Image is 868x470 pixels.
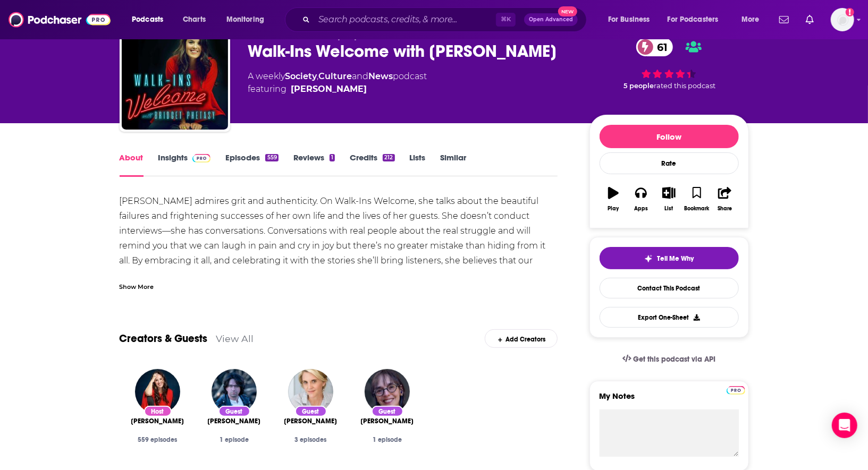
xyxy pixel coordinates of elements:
[131,417,184,425] span: [PERSON_NAME]
[205,436,264,443] div: 1 episode
[358,436,417,443] div: 1 episode
[291,83,367,96] a: Bridget Phetasy
[226,12,264,27] span: Monitoring
[135,369,180,414] img: Bridget Phetasy
[293,152,335,177] a: Reviews1
[372,406,403,417] div: Guest
[208,417,261,425] span: [PERSON_NAME]
[524,13,578,26] button: Open AdvancedNew
[831,8,854,31] button: Show profile menu
[600,180,627,218] button: Play
[330,154,335,161] div: 1
[158,152,211,177] a: InsightsPodchaser Pro
[441,152,467,177] a: Similar
[212,369,257,414] img: Curtis Yarvin
[600,278,739,298] a: Contact This Podcast
[248,83,427,96] span: featuring
[636,38,673,56] a: 61
[284,417,338,425] a: Meghan Daum
[352,71,369,81] span: and
[369,71,393,81] a: News
[661,11,734,28] button: open menu
[281,436,341,443] div: 3 episodes
[600,125,739,148] button: Follow
[633,355,715,364] span: Get this podcast via API
[288,369,333,414] img: Meghan Daum
[295,7,597,32] div: Search podcasts, credits, & more...
[600,307,739,328] button: Export One-Sheet
[634,206,648,212] div: Apps
[120,194,558,313] div: [PERSON_NAME] admires grit and authenticity. On Walk-Ins Welcome, she talks about the beautiful f...
[734,11,773,28] button: open menu
[284,417,338,425] span: [PERSON_NAME]
[624,82,654,90] span: 5 people
[832,413,857,438] div: Open Intercom Messenger
[529,17,573,22] span: Open Advanced
[665,206,673,212] div: List
[132,12,163,27] span: Podcasts
[285,71,317,81] a: Society
[124,11,177,28] button: open menu
[319,71,352,81] a: Culture
[627,180,655,218] button: Apps
[410,152,426,177] a: Lists
[684,206,709,212] div: Bookmark
[361,417,414,425] span: [PERSON_NAME]
[216,333,254,344] a: View All
[608,206,619,212] div: Play
[248,70,427,96] div: A weekly podcast
[600,247,739,269] button: tell me why sparkleTell Me Why
[683,180,711,218] button: Bookmark
[350,152,394,177] a: Credits212
[644,254,653,263] img: tell me why sparkle
[831,8,854,31] span: Logged in as BogaardsPR
[485,329,558,348] div: Add Creators
[802,11,818,29] a: Show notifications dropdown
[295,406,327,417] div: Guest
[741,12,760,27] span: More
[361,417,414,425] a: Lenore Skenazy
[496,13,516,27] span: ⌘ K
[846,8,854,16] svg: Add a profile image
[608,12,650,27] span: For Business
[120,152,144,177] a: About
[219,11,278,28] button: open menu
[727,386,745,395] img: Podchaser Pro
[265,154,278,161] div: 559
[365,369,410,414] img: Lenore Skenazy
[383,154,394,161] div: 212
[655,180,682,218] button: List
[589,31,749,97] div: 61 5 peoplerated this podcast
[600,391,739,409] label: My Notes
[647,38,673,56] span: 61
[183,12,206,27] span: Charts
[122,23,228,130] img: Walk-Ins Welcome with Bridget Phetasy
[654,82,716,90] span: rated this podcast
[128,436,188,443] div: 559 episodes
[711,180,738,218] button: Share
[225,152,278,177] a: Episodes559
[131,417,184,425] a: Bridget Phetasy
[657,254,694,263] span: Tell Me Why
[600,152,739,174] div: Rate
[775,11,793,29] a: Show notifications dropdown
[218,406,250,417] div: Guest
[718,206,732,212] div: Share
[120,332,208,345] a: Creators & Guests
[208,417,261,425] a: Curtis Yarvin
[176,11,212,28] a: Charts
[317,71,319,81] span: ,
[601,11,663,28] button: open menu
[558,6,577,16] span: New
[614,346,724,372] a: Get this podcast via API
[831,8,854,31] img: User Profile
[9,10,111,30] img: Podchaser - Follow, Share and Rate Podcasts
[192,154,211,163] img: Podchaser Pro
[668,12,719,27] span: For Podcasters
